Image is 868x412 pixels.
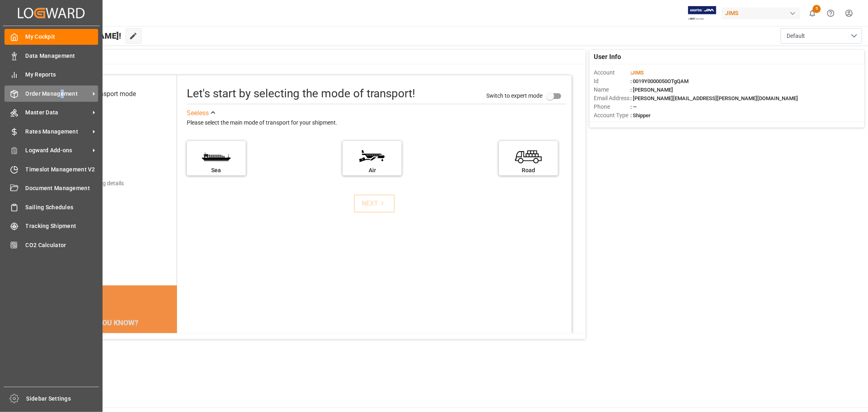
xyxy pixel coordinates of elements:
[594,103,630,111] span: Phone
[594,52,621,62] span: User Info
[26,394,99,403] span: Sidebar Settings
[166,331,177,390] button: next slide / item
[594,111,630,120] span: Account Type
[594,68,630,77] span: Account
[722,5,803,21] button: JIMS
[34,28,121,44] span: Hello [PERSON_NAME]!
[822,4,840,22] button: Help Center
[632,70,644,76] span: JIMS
[781,28,862,44] button: open menu
[787,32,805,40] span: Default
[630,70,644,76] span: :
[630,78,689,84] span: : 0019Y0000050OTgQAM
[55,331,167,380] div: The energy needed to power one large container ship across the ocean in a single day is the same ...
[4,218,98,234] a: Tracking Shipment
[354,195,395,213] button: NEXT
[26,108,90,117] span: Master Data
[688,6,716,20] img: Exertis%20JAM%20-%20Email%20Logo.jpg_1722504956.jpg
[26,52,98,60] span: Data Management
[26,33,98,41] span: My Cockpit
[4,29,98,45] a: My Cockpit
[26,184,98,193] span: Document Management
[191,166,242,175] div: Sea
[4,67,98,83] a: My Reports
[594,85,630,94] span: Name
[4,180,98,196] a: Document Management
[26,222,98,230] span: Tracking Shipment
[26,241,98,250] span: CO2 Calculator
[722,7,800,19] div: JIMS
[630,87,673,93] span: : [PERSON_NAME]
[26,90,90,98] span: Order Management
[26,146,90,155] span: Logward Add-ons
[362,199,387,208] div: NEXT
[26,203,98,212] span: Sailing Schedules
[187,118,566,128] div: Please select the main mode of transport for your shipment.
[503,166,554,175] div: Road
[630,104,637,110] span: : —
[630,112,651,118] span: : Shipper
[594,77,630,85] span: Id
[46,314,177,331] div: DID YOU KNOW?
[4,237,98,253] a: CO2 Calculator
[486,92,542,99] span: Switch to expert mode
[594,94,630,103] span: Email Address
[26,127,90,136] span: Rates Management
[26,165,98,174] span: Timeslot Management V2
[803,4,822,22] button: show 5 new notifications
[187,108,209,118] div: See less
[813,5,821,13] span: 5
[4,199,98,215] a: Sailing Schedules
[187,85,415,102] div: Let's start by selecting the mode of transport!
[630,95,798,101] span: : [PERSON_NAME][EMAIL_ADDRESS][PERSON_NAME][DOMAIN_NAME]
[4,161,98,177] a: Timeslot Management V2
[347,166,398,175] div: Air
[26,70,98,79] span: My Reports
[4,48,98,64] a: Data Management
[73,89,136,99] div: Select transport mode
